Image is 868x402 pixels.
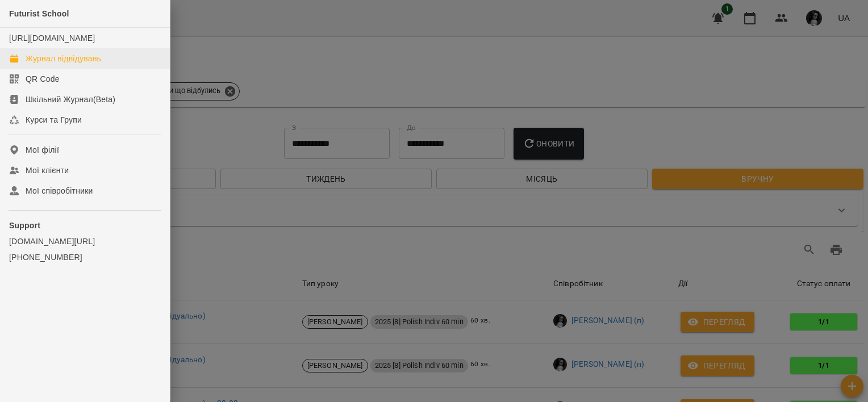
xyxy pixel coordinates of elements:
div: Мої філії [26,144,59,156]
div: Шкільний Журнал(Beta) [26,94,115,105]
p: Support [9,220,161,231]
span: Futurist School [9,9,69,18]
div: Мої клієнти [26,165,69,176]
div: Журнал відвідувань [26,53,101,64]
div: Курси та Групи [26,114,82,125]
div: Мої співробітники [26,185,93,196]
a: [PHONE_NUMBER] [9,252,161,263]
a: [URL][DOMAIN_NAME] [9,33,95,43]
a: [DOMAIN_NAME][URL] [9,236,161,247]
div: QR Code [26,73,60,85]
